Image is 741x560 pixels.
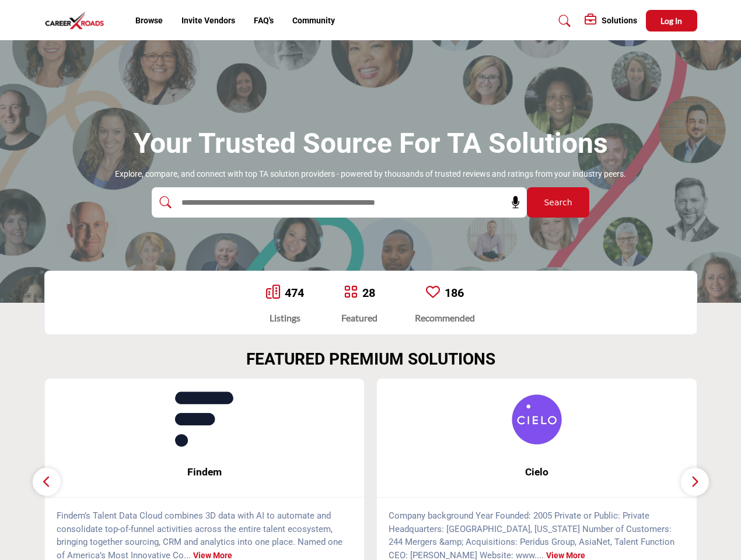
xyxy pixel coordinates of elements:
h1: Your Trusted Source for TA Solutions [134,125,608,162]
span: Log In [660,16,682,26]
a: Go to Recommended [426,285,440,301]
p: Explore, compare, and connect with top TA solution providers - powered by thousands of trusted re... [115,169,626,180]
a: FAQ's [254,16,274,25]
a: View More [546,551,585,560]
a: 28 [362,286,375,300]
a: Search [547,12,578,30]
div: Recommended [415,311,475,325]
div: Solutions [585,14,637,28]
img: Site Logo [44,11,111,30]
img: Findem [175,390,233,449]
a: Findem [45,457,365,488]
a: Go to Featured [344,285,358,301]
a: Invite Vendors [181,16,235,25]
div: Featured [341,311,378,325]
a: View More [193,551,232,560]
b: Findem [62,457,347,488]
a: 186 [445,286,464,300]
span: Findem [62,464,347,480]
a: Browse [135,16,163,25]
span: Search [544,197,572,209]
a: Cielo [377,457,697,488]
button: Log In [646,10,697,32]
button: Search [527,187,589,218]
h5: Solutions [602,15,637,26]
span: Cielo [394,464,679,480]
h2: FEATURED PREMIUM SOLUTIONS [246,349,495,369]
div: Listings [266,311,304,325]
a: Community [292,16,335,25]
img: Cielo [508,390,566,449]
a: 474 [285,286,304,300]
b: Cielo [394,457,679,488]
